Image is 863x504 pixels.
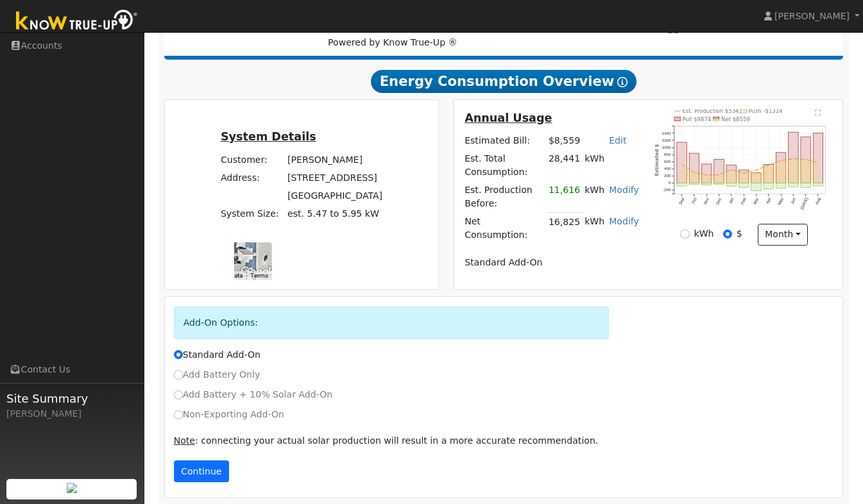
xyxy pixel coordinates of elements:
u: Annual Usage [465,112,552,124]
img: retrieve [67,483,77,493]
span: Site Summary [6,390,137,407]
text: 400 [665,166,672,171]
td: 16,825 [546,213,582,244]
span: : connecting your actual solar production will result in a more accurate recommendation. [174,435,599,446]
span: Energy Consumption Overview [371,70,637,93]
circle: onclick="" [706,174,707,176]
rect: onclick="" [727,183,737,186]
rect: onclick="" [714,159,724,183]
circle: onclick="" [793,158,794,159]
td: [STREET_ADDRESS] [286,169,385,187]
td: kWh [583,149,642,181]
label: Add Battery + 10% Solar Add-On [174,388,333,401]
rect: onclick="" [714,183,724,184]
text: Nov [703,196,710,205]
a: Terms (opens in new tab) [250,272,268,279]
rect: onclick="" [764,164,773,183]
circle: onclick="" [743,172,744,174]
text: Apr [765,197,771,205]
circle: onclick="" [731,169,732,170]
input: Add Battery + 10% Solar Add-On [174,391,183,399]
text: Jun [790,196,797,205]
a: Edit [609,135,626,146]
rect: onclick="" [789,132,798,183]
rect: onclick="" [677,142,687,183]
td: kWh [583,213,607,244]
text: -200 [663,187,671,192]
text: 600 [665,159,672,164]
label: Add Battery Only [174,368,261,382]
td: Net Consumption: [463,213,547,244]
td: Est. Production Before: [463,181,547,213]
rect: onclick="" [801,183,810,187]
rect: onclick="" [814,183,823,186]
text: [DATE] [799,197,809,210]
rect: onclick="" [739,183,749,187]
circle: onclick="" [817,162,819,163]
circle: onclick="" [756,169,757,171]
rect: onclick="" [677,183,687,186]
rect: onclick="" [776,153,786,183]
text: Net $8559 [722,116,751,122]
rect: onclick="" [764,183,773,189]
rect: onclick="" [776,183,786,188]
circle: onclick="" [780,160,782,161]
text: Pull $9874 [683,116,712,122]
text: Mar [753,197,760,205]
text: Aug [814,196,821,205]
rect: onclick="" [814,133,823,183]
circle: onclick="" [719,174,720,175]
td: [PERSON_NAME] [286,151,385,169]
text: 1200 [662,138,671,142]
label: Standard Add-On [174,348,261,362]
text: Jan [728,196,735,205]
rect: onclick="" [739,170,749,183]
div: Add-On Options: [174,307,610,339]
a: Modify [609,216,639,226]
span: est. 5.47 to 5.95 kW [287,208,379,219]
text: 1400 [662,131,671,135]
input: Non-Exporting Add-On [174,410,183,419]
img: Google [237,264,280,280]
rect: onclick="" [727,165,737,183]
i: Show Help [617,77,628,87]
text: 0 [669,180,671,185]
td: kWh [583,181,607,213]
div: [PERSON_NAME] [6,407,137,421]
rect: onclick="" [702,164,712,183]
u: Note [174,435,195,446]
input: kWh [680,230,689,239]
rect: onclick="" [789,183,798,187]
circle: onclick="" [768,164,769,165]
rect: onclick="" [690,183,699,185]
circle: onclick="" [805,158,807,160]
input: Standard Add-On [174,350,183,359]
text: Push -$1314 [749,108,783,114]
input: $ [723,230,732,239]
text: 1000 [662,145,671,149]
text: Oct [691,197,698,205]
td: 28,441 [546,149,582,181]
u: System Details [221,130,316,143]
td: Customer: [218,151,285,169]
rect: onclick="" [690,153,699,183]
rect: onclick="" [751,172,761,183]
td: [GEOGRAPHIC_DATA] [286,187,385,205]
text: Dec [715,197,722,205]
rect: onclick="" [751,183,761,190]
text: 200 [665,173,672,178]
rect: onclick="" [801,137,810,183]
label: $ [737,227,742,240]
td: 11,616 [546,181,582,213]
text: May [777,196,785,205]
td: Address: [218,169,285,187]
text: 800 [665,152,672,156]
circle: onclick="" [694,172,695,173]
a: Modify [609,185,639,195]
label: kWh [694,227,714,240]
button: Continue [174,460,229,482]
input: Add Battery Only [174,370,183,379]
button: month [758,224,808,246]
td: Estimated Bill: [463,131,547,149]
text: Estimated $ [654,144,660,176]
